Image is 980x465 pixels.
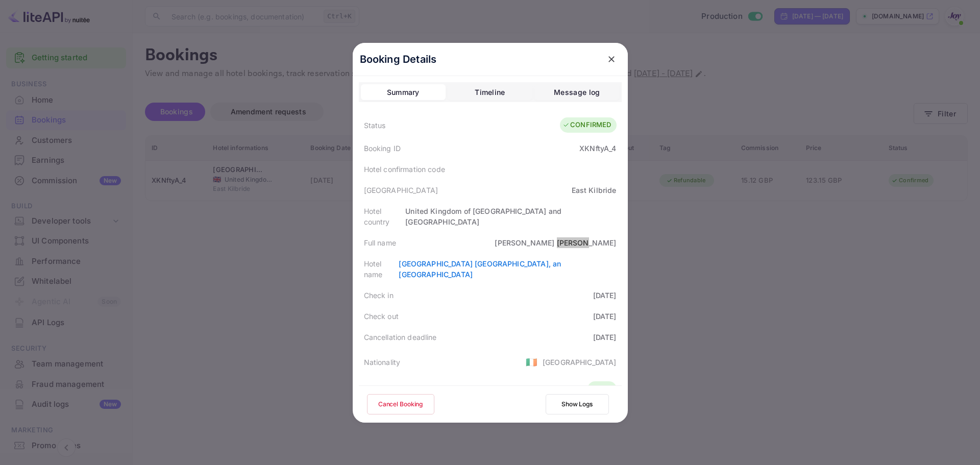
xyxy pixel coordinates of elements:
button: Show Logs [546,394,609,414]
div: Hotel name [364,258,399,280]
div: Hotel country [364,206,406,227]
div: Booking ID [364,143,401,154]
div: Timeline [475,86,505,99]
button: Summary [361,84,446,101]
div: East Kilbride [572,185,617,195]
div: Tag [364,384,377,395]
p: Booking Details [360,52,437,67]
div: [GEOGRAPHIC_DATA] [543,357,617,368]
div: Nationality [364,357,401,368]
span: United States [526,353,537,371]
div: RFN [590,384,611,394]
div: CONFIRMED [562,120,611,130]
a: [GEOGRAPHIC_DATA] [GEOGRAPHIC_DATA], an [GEOGRAPHIC_DATA] [399,259,561,279]
div: [DATE] [593,290,617,301]
div: United Kingdom of [GEOGRAPHIC_DATA] and [GEOGRAPHIC_DATA] [405,206,616,227]
div: [DATE] [593,311,617,322]
div: Status [364,120,386,131]
div: Summary [387,86,420,99]
button: Cancel Booking [367,394,434,414]
div: Check in [364,290,394,301]
div: [DATE] [593,332,617,342]
div: Message log [554,86,600,99]
div: Cancellation deadline [364,332,437,342]
div: XKNftyA_4 [579,143,616,154]
button: Message log [534,84,619,101]
div: Hotel confirmation code [364,164,445,175]
div: [PERSON_NAME] [PERSON_NAME] [495,237,616,248]
button: Timeline [448,84,532,101]
div: Full name [364,237,396,248]
div: Check out [364,311,399,322]
div: [GEOGRAPHIC_DATA] [364,185,438,195]
button: close [602,50,621,68]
